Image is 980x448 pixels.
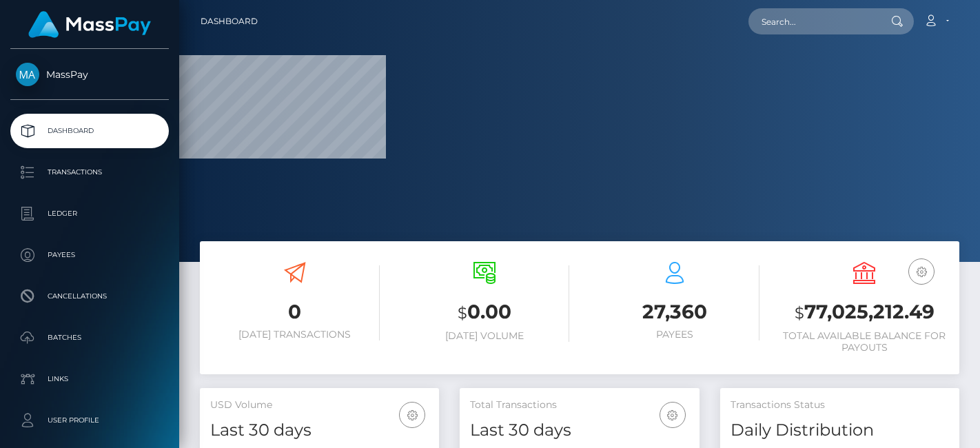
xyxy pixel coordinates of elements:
h6: [DATE] Volume [400,330,570,342]
p: Dashboard [16,121,163,141]
h5: USD Volume [210,398,429,412]
a: Batches [10,320,169,355]
img: MassPay Logo [28,11,151,38]
h5: Transactions Status [731,398,949,412]
a: Transactions [10,155,169,190]
h3: 27,360 [590,298,759,325]
h3: 0.00 [400,298,570,327]
span: MassPay [10,68,169,81]
a: Dashboard [201,7,258,36]
p: Cancellations [16,286,163,307]
p: Batches [16,327,163,348]
p: Links [16,369,163,389]
a: Ledger [10,196,169,231]
p: Payees [16,245,163,265]
a: Dashboard [10,114,169,148]
h6: Payees [590,329,759,340]
a: Links [10,362,169,396]
h5: Total Transactions [470,398,688,412]
p: User Profile [16,410,163,431]
small: $ [795,303,804,323]
h4: Daily Distribution [731,418,949,442]
a: Payees [10,238,169,272]
p: Ledger [16,203,163,224]
h6: Total Available Balance for Payouts [780,330,950,354]
input: Search... [748,8,878,34]
h3: 0 [210,298,380,325]
h6: [DATE] Transactions [210,329,380,340]
h3: 77,025,212.49 [780,298,950,327]
h4: Last 30 days [210,418,429,442]
p: Transactions [16,162,163,183]
small: $ [458,303,467,323]
a: User Profile [10,403,169,438]
h4: Last 30 days [470,418,688,442]
img: MassPay [16,63,39,86]
a: Cancellations [10,279,169,314]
